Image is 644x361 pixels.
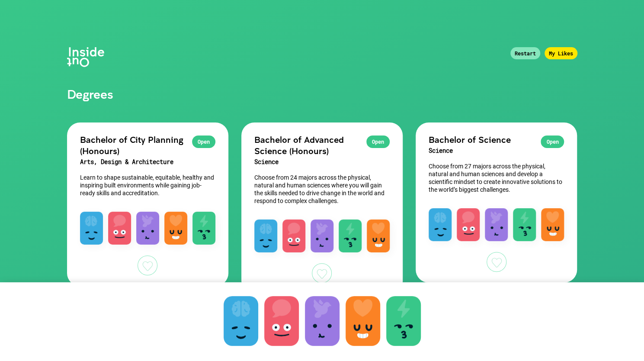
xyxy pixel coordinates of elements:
div: Open [541,135,564,148]
a: My Likes [545,49,590,57]
h3: Arts, Design & Architecture [80,156,215,168]
p: Choose from 27 majors across the physical, natural and human sciences and develop a scientific mi... [429,162,564,193]
a: OpenBachelor of ScienceScienceChoose from 27 majors across the physical, natural and human scienc... [416,122,577,283]
h2: Bachelor of City Planning (Honours) [80,134,215,156]
h2: Bachelor of Advanced Science (Honours) [254,134,390,156]
div: Restart [510,47,540,59]
div: My Likes [545,47,577,59]
a: OpenBachelor of Advanced Science (Honours)ScienceChoose from 24 majors across the physical, natur... [241,122,403,294]
div: Open [192,135,215,148]
h2: Bachelor of Science [429,134,564,145]
div: Open [366,135,390,148]
p: Choose from 24 majors across the physical, natural and human sciences where you will gain the ski... [254,174,390,205]
a: OpenBachelor of City Planning (Honours)Arts, Design & ArchitectureLearn to shape sustainable, equ... [67,122,228,287]
p: Learn to shape sustainable, equitable, healthy and inspiring built environments while gaining job... [80,174,215,197]
h3: Science [429,145,564,156]
h3: Science [254,156,390,168]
